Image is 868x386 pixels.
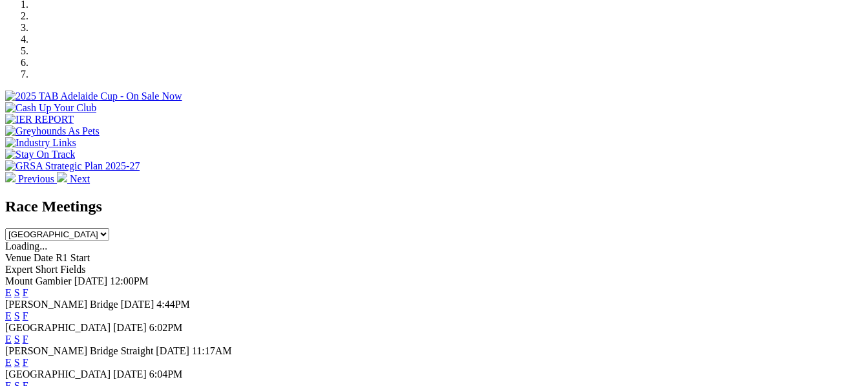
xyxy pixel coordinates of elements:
[5,310,12,321] a: E
[23,357,28,368] a: F
[14,334,20,345] a: S
[5,345,153,356] span: [PERSON_NAME] Bridge Straight
[5,91,182,102] img: 2025 TAB Adelaide Cup - On Sale Now
[5,160,140,172] img: GRSA Strategic Plan 2025-27
[14,310,20,321] a: S
[56,252,90,263] span: R1 Start
[5,172,16,182] img: chevron-left-pager-white.svg
[5,357,12,368] a: E
[23,310,28,321] a: F
[74,275,108,286] span: [DATE]
[18,173,54,184] span: Previous
[149,322,183,333] span: 6:02PM
[36,264,58,275] span: Short
[5,287,12,298] a: E
[14,357,20,368] a: S
[23,334,28,345] a: F
[5,275,72,286] span: Mount Gambier
[5,125,100,137] img: Greyhounds As Pets
[34,252,53,263] span: Date
[5,264,33,275] span: Expert
[5,369,111,380] span: [GEOGRAPHIC_DATA]
[110,275,149,286] span: 12:00PM
[23,287,28,298] a: F
[5,299,118,310] span: [PERSON_NAME] Bridge
[5,252,31,263] span: Venue
[57,173,90,184] a: Next
[5,322,111,333] span: [GEOGRAPHIC_DATA]
[5,114,74,125] img: IER REPORT
[5,137,76,149] img: Industry Links
[156,299,190,310] span: 4:44PM
[5,241,47,252] span: Loading...
[121,299,154,310] span: [DATE]
[5,102,96,114] img: Cash Up Your Club
[60,264,85,275] span: Fields
[57,172,67,182] img: chevron-right-pager-white.svg
[5,173,57,184] a: Previous
[5,334,12,345] a: E
[149,369,183,380] span: 6:04PM
[156,345,189,356] span: [DATE]
[70,173,90,184] span: Next
[192,345,232,356] span: 11:17AM
[5,198,863,215] h2: Race Meetings
[14,287,20,298] a: S
[5,149,75,160] img: Stay On Track
[113,322,147,333] span: [DATE]
[113,369,147,380] span: [DATE]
